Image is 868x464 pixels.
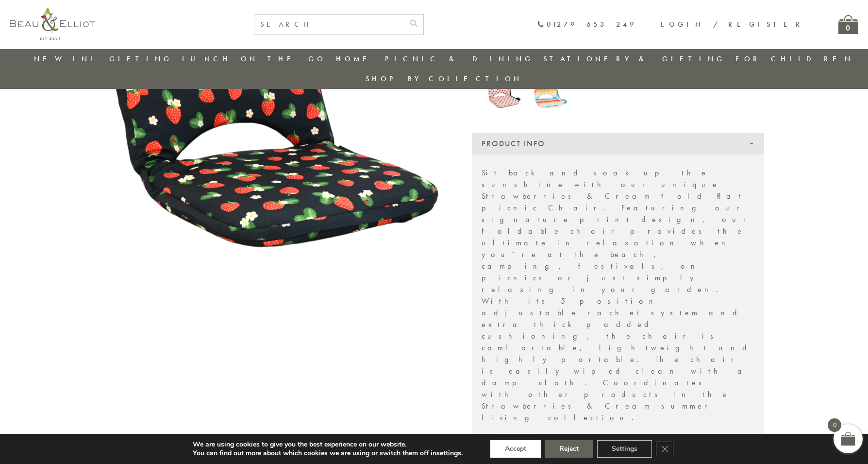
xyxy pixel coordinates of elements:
[10,7,95,40] img: logo
[34,54,99,64] a: New in!
[661,19,804,29] a: Login / Register
[486,69,522,116] img: Strawberries & Cream Pink Stripe Chair
[482,167,754,424] p: Sit back and soak up the sunshine with our unique Strawberries & Cream fold flat picnic Chair. Fe...
[472,133,764,155] div: Product Info
[182,54,326,64] a: Lunch On The Go
[828,418,841,432] span: 0
[109,54,172,64] a: Gifting
[193,449,463,458] p: You can find out more about which cookies we are using or switch them off in .
[336,54,375,64] a: Home
[490,440,541,458] button: Accept
[543,54,725,64] a: Stationery & Gifting
[656,442,673,456] button: Close GDPR Cookie Banner
[254,15,404,34] input: SEARCH
[436,449,461,458] button: settings
[838,15,858,34] a: 0
[537,20,636,29] a: 01279 653 249
[532,72,568,115] a: Coconut Grove Adjustable Chair
[532,72,568,113] img: Coconut Grove Adjustable Chair
[193,440,463,449] p: We are using cookies to give you the best experience on our website.
[366,74,522,84] a: Shop by collection
[597,440,652,458] button: Settings
[545,440,593,458] button: Reject
[486,69,522,119] a: Strawberries & Cream Pink Stripe Chair
[735,54,853,64] a: For Children
[385,54,534,64] a: Picnic & Dining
